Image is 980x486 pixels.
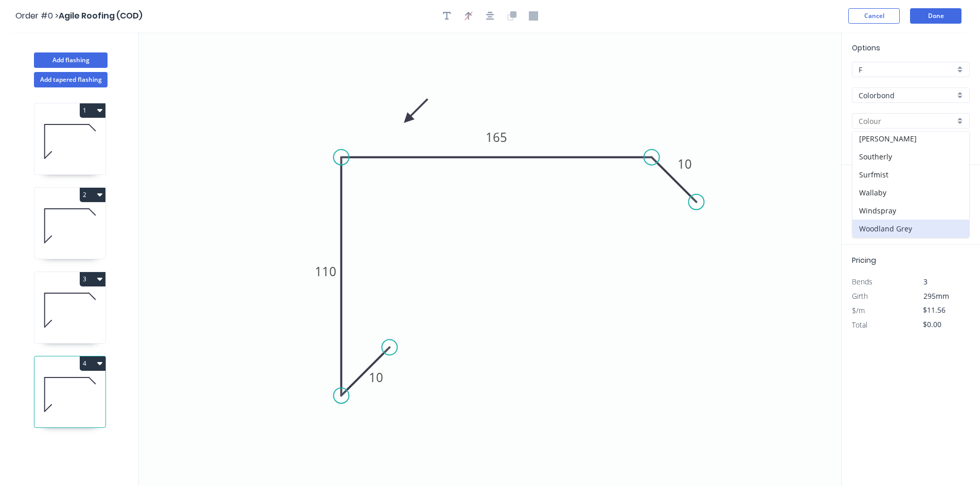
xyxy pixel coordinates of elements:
tspan: 165 [486,129,507,146]
button: Done [910,8,961,24]
button: 2 [80,188,105,202]
span: 295mm [923,291,949,301]
div: [PERSON_NAME] [852,130,969,148]
input: Price level [859,64,955,75]
button: Cancel [848,8,900,24]
button: 1 [80,103,105,118]
span: Bends [852,277,872,286]
span: Agile Roofing (COD) [59,10,142,22]
button: Add tapered flashing [34,72,108,87]
button: 3 [80,272,105,286]
div: Wallaby [852,184,969,202]
svg: 0 [139,32,841,486]
span: 3 [923,277,928,286]
input: Material [859,90,955,101]
span: $/m [852,305,865,315]
span: Order #0 > [15,10,59,22]
tspan: 10 [678,155,692,172]
div: Southerly [852,148,969,166]
button: 4 [80,356,105,371]
tspan: 10 [369,369,383,386]
button: Add flashing [34,52,108,68]
div: Windspray [852,202,969,220]
div: Woodland Grey [852,220,969,238]
span: Pricing [852,255,876,265]
span: Options [852,43,880,53]
div: Surfmist [852,166,969,184]
span: Total [852,320,867,330]
tspan: 110 [315,263,336,280]
input: Colour [859,116,955,127]
span: Girth [852,291,868,301]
